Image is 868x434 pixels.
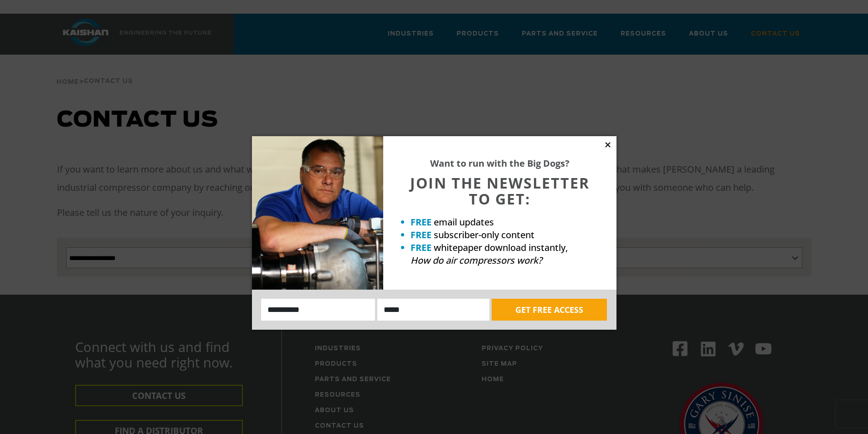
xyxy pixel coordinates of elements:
[411,241,431,254] strong: FREE
[492,299,607,321] button: GET FREE ACCESS
[377,299,489,321] input: Email
[604,141,612,149] button: Close
[434,216,494,228] span: email updates
[411,254,542,266] em: How do air compressors work?
[411,216,431,228] strong: FREE
[411,229,431,241] strong: FREE
[434,241,568,254] span: whitepaper download instantly,
[261,299,375,321] input: Name:
[434,229,534,241] span: subscriber-only content
[430,157,570,169] strong: Want to run with the Big Dogs?
[410,173,590,209] span: JOIN THE NEWSLETTER TO GET:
